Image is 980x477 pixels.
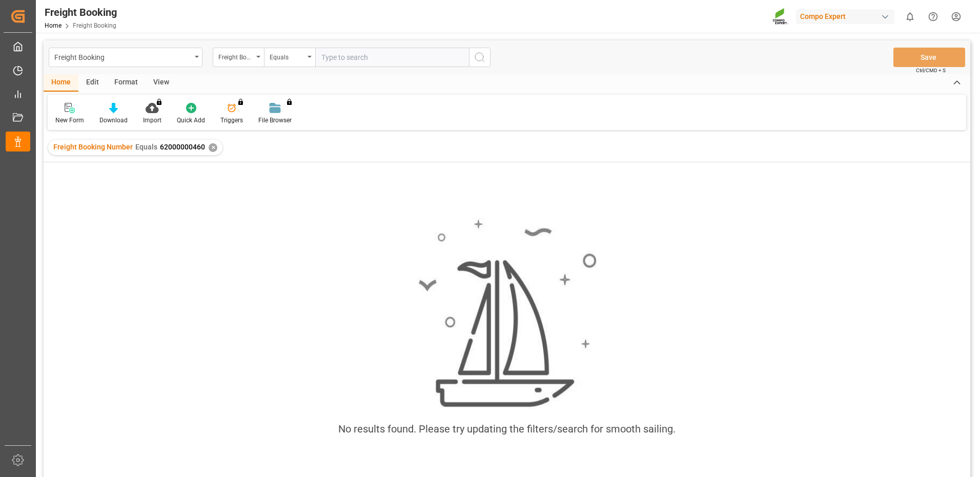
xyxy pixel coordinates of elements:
[893,48,965,67] button: Save
[45,22,62,29] a: Home
[54,50,191,63] div: Freight Booking
[107,74,146,92] div: Format
[899,5,922,28] button: show 0 new notifications
[796,7,899,26] button: Compo Expert
[177,116,205,125] div: Quick Add
[53,143,133,151] span: Freight Booking Number
[213,48,264,67] button: open menu
[218,50,253,62] div: Freight Booking Number
[55,116,84,125] div: New Form
[796,9,894,24] div: Compo Expert
[315,48,469,67] input: Type to search
[44,74,78,92] div: Home
[922,5,945,28] button: Help Center
[209,143,217,152] div: ✕
[78,74,107,92] div: Edit
[264,48,315,67] button: open menu
[270,50,304,62] div: Equals
[916,67,946,74] span: Ctrl/CMD + S
[135,143,157,151] span: Equals
[45,5,117,20] div: Freight Booking
[146,74,177,92] div: View
[49,48,202,67] button: open menu
[772,8,789,26] img: Screenshot%202023-09-29%20at%2010.02.21.png_1712312052.png
[469,48,491,67] button: search button
[160,143,205,151] span: 62000000460
[417,218,597,409] img: smooth_sailing.jpeg
[99,116,128,125] div: Download
[338,421,676,437] div: No results found. Please try updating the filters/search for smooth sailing.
